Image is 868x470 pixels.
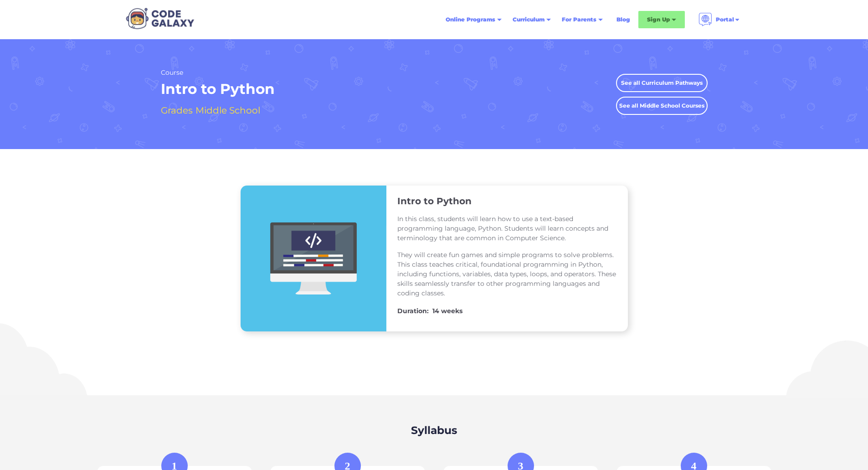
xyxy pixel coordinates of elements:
div: Portal [716,15,734,24]
h1: Intro to Python [161,80,275,98]
img: Cloud Illustration [777,333,868,398]
div: Curriculum [513,15,544,24]
h2: Course [161,68,275,77]
a: See all Middle School Courses [616,97,708,115]
a: Blog [611,11,636,28]
div: Sign Up [647,15,670,24]
h4: Middle School [195,103,260,118]
h4: Grades [161,103,193,118]
a: See all Curriculum Pathways [616,74,708,92]
h4: 14 weeks [432,305,462,316]
p: They will create fun games and simple programs to solve problems. This class teaches critical, fo... [397,250,617,298]
h4: Duration: [397,305,429,316]
div: For Parents [562,15,596,24]
div: Online Programs [446,15,495,24]
p: In this class, students will learn how to use a text-based programming language, Python. Students... [397,214,617,243]
h3: Intro to Python [397,195,472,207]
h2: Syllabus [411,423,457,439]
